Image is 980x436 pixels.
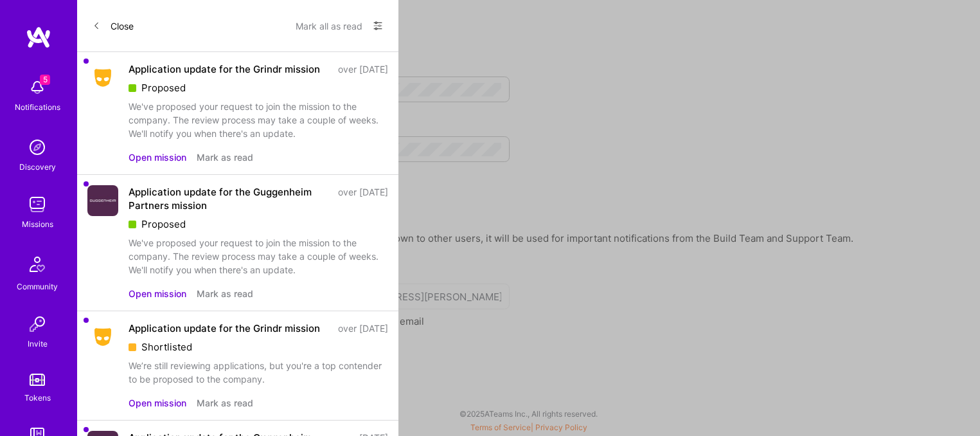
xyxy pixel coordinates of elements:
div: Missions [22,217,53,231]
img: Company Logo [87,325,118,349]
div: We've proposed your request to join the mission to the company. The review process may take a cou... [129,236,388,277]
button: Open mission [129,287,186,300]
div: Proposed [129,81,388,95]
div: Invite [28,337,48,350]
img: discovery [24,134,50,160]
div: Proposed [129,217,388,231]
div: over [DATE] [338,322,388,335]
img: Company Logo [87,66,118,89]
button: Open mission [129,150,186,164]
button: Mark all as read [296,15,362,36]
div: We’re still reviewing applications, but you're a top contender to be proposed to the company. [129,359,388,386]
img: tokens [30,374,45,386]
img: Community [22,249,53,280]
img: logo [26,26,51,49]
button: Open mission [129,396,186,410]
div: Community [17,280,58,293]
div: Application update for the Grindr mission [129,62,320,76]
div: Application update for the Grindr mission [129,322,320,335]
div: Shortlisted [129,340,388,354]
button: Close [93,15,134,36]
img: Invite [24,311,50,337]
button: Mark as read [197,396,253,410]
div: over [DATE] [338,185,388,212]
div: Application update for the Guggenheim Partners mission [129,185,330,212]
button: Mark as read [197,150,253,164]
div: Discovery [19,160,56,174]
button: Mark as read [197,287,253,300]
div: We've proposed your request to join the mission to the company. The review process may take a cou... [129,100,388,140]
div: over [DATE] [338,62,388,76]
div: Tokens [24,391,51,404]
img: Company Logo [87,185,118,216]
img: teamwork [24,192,50,217]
